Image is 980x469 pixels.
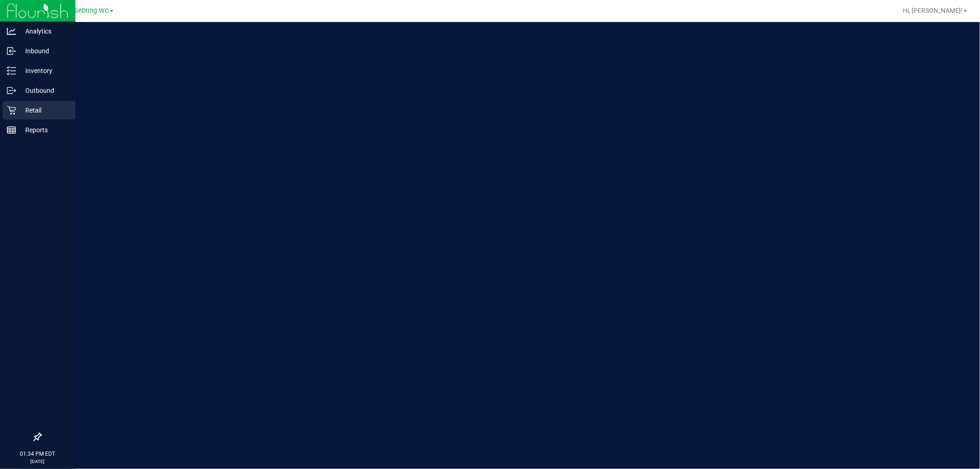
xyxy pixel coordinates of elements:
inline-svg: Outbound [7,86,16,95]
p: Retail [16,105,71,116]
p: Outbound [16,85,71,96]
p: Inventory [16,65,71,76]
inline-svg: Inventory [7,66,16,75]
inline-svg: Inbound [7,46,16,56]
p: Reports [16,124,71,136]
inline-svg: Reports [7,125,16,135]
p: Analytics [16,26,71,37]
span: Hi, [PERSON_NAME]! [903,7,963,14]
p: [DATE] [4,458,71,465]
inline-svg: Retail [7,106,16,115]
p: 01:34 PM EDT [4,450,71,458]
inline-svg: Analytics [7,27,16,36]
p: Inbound [16,45,71,57]
span: Sebring WC [74,7,109,15]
